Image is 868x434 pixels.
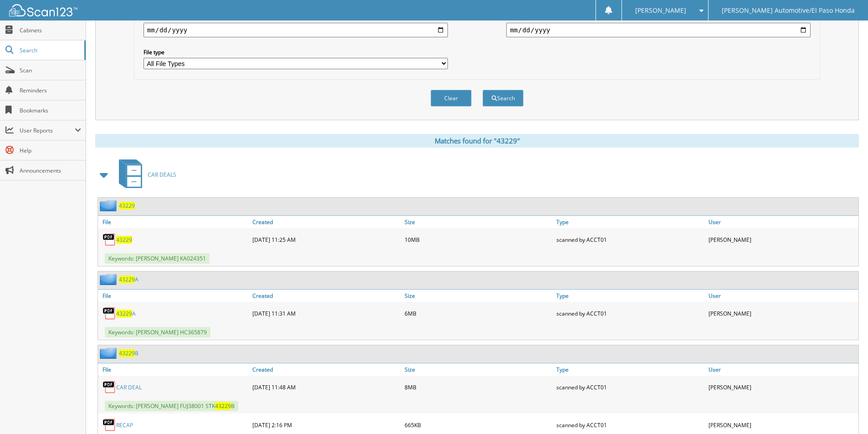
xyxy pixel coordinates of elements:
img: folder2.png [100,274,119,285]
button: Clear [431,90,472,107]
div: 6MB [402,304,555,322]
img: folder2.png [100,347,119,359]
div: 665KB [402,416,555,434]
div: scanned by ACCT01 [554,378,706,396]
a: Created [250,363,402,376]
a: User [706,216,858,228]
a: File [98,363,250,376]
div: [DATE] 11:25 AM [250,230,402,249]
span: CAR DEALS [148,171,176,179]
a: Type [554,216,706,228]
a: User [706,290,858,302]
span: 43229 [116,310,132,317]
div: Matches found for "43229" [95,134,859,148]
button: Search [483,90,524,107]
img: folder2.png [100,200,119,211]
div: scanned by ACCT01 [554,304,706,322]
a: 43229 [119,202,135,209]
input: start [144,23,448,37]
img: PDF.png [103,418,116,432]
span: Reminders [20,87,81,94]
a: 43229B [119,349,139,357]
a: User [706,363,858,376]
div: scanned by ACCT01 [554,416,706,434]
a: Size [402,290,555,302]
span: Keywords: [PERSON_NAME] HC365879 [105,327,211,337]
span: Announcements [20,167,81,174]
a: Created [250,216,402,228]
a: Type [554,290,706,302]
img: PDF.png [103,380,116,394]
span: User Reports [20,127,75,134]
a: 43229 [116,236,132,244]
a: RECAP [116,421,133,429]
img: scan123-logo-white.svg [9,4,77,16]
span: Keywords: [PERSON_NAME] KA024351 [105,253,210,264]
div: [DATE] 11:48 AM [250,378,402,396]
label: File type [144,48,448,56]
div: 8MB [402,378,555,396]
a: Created [250,290,402,302]
span: Cabinets [20,26,81,34]
span: Search [20,46,80,54]
span: Keywords: [PERSON_NAME] FUJ38001 STK B [105,401,238,411]
a: Type [554,363,706,376]
a: 43229A [119,276,139,283]
a: File [98,216,250,228]
a: CAR DEAL [116,383,142,391]
div: [PERSON_NAME] [706,304,858,322]
a: 43229A [116,310,136,317]
img: PDF.png [103,306,116,320]
div: [PERSON_NAME] [706,378,858,396]
div: [PERSON_NAME] [706,416,858,434]
a: Size [402,363,555,376]
div: [DATE] 11:31 AM [250,304,402,322]
img: PDF.png [103,233,116,246]
span: [PERSON_NAME] [635,8,686,13]
div: scanned by ACCT01 [554,230,706,249]
span: 43229 [119,349,135,357]
span: Scan [20,66,81,74]
span: Bookmarks [20,107,81,114]
span: 43229 [215,402,231,410]
input: end [506,23,811,37]
span: Help [20,147,81,154]
a: CAR DEALS [113,157,176,193]
a: File [98,290,250,302]
div: 10MB [402,230,555,249]
a: Size [402,216,555,228]
div: [PERSON_NAME] [706,230,858,249]
div: [DATE] 2:16 PM [250,416,402,434]
iframe: Chat Widget [822,390,868,434]
span: 43229 [119,276,135,283]
span: [PERSON_NAME] Automotive/El Paso Honda [722,8,855,13]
